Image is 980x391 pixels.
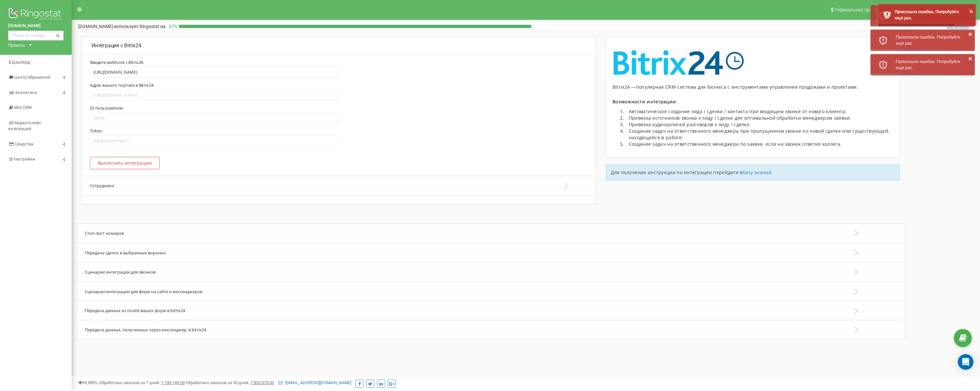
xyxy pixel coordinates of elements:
[612,84,893,90] div: Bitrix24 —популярная CRM-система для бизнеса с инструментами управления продажами и проектами.
[78,380,98,385] span: 99,989%
[8,31,64,40] input: Поиск по номеру
[85,230,124,236] span: Стоп-лист номеров
[896,59,960,70] span: Произошла ошибка. Попробуйте ещё раз.
[15,90,37,95] span: Аналитика
[90,105,123,111] label: ID пользователя:
[611,169,895,176] p: Для получения инструкции по интеграции перейдите в
[12,60,30,65] span: Дашборд
[99,380,185,385] span: Обработано звонков за 7 дней :
[14,157,35,161] span: Настройки
[114,24,166,29] span: использует Ringostat на
[14,105,32,110] span: Mini CRM
[14,75,50,80] span: Центр обращений
[90,83,154,88] label: Адрес вашего портала в Bitrix24:
[85,308,185,313] span: Передача данных из полей ваших форм в bitrix24
[251,380,274,385] u: 7 835 073,00
[90,60,144,65] label: Введите webhook с Bitrix24:
[92,42,586,50] p: Интеграция с Bitrix24
[968,32,973,39] button: close
[90,112,339,123] input: 1
[8,7,64,23] img: Ringostat logo
[958,354,973,370] div: Open Intercom Messenger
[896,35,960,46] span: Произошла ошибка. Попробуйте ещё раз.
[90,128,103,133] label: Token:
[895,9,971,21] div: Произошла ошибка. Попробуйте ещё раз.
[85,269,155,275] span: Сценарии интеграции для звонков
[278,380,351,385] a: [EMAIL_ADDRESS][DOMAIN_NAME]
[90,67,339,78] input: https://b24-site.bitrix24.com/rest/1/jsdvkj438hfwe7
[161,380,185,385] u: 1 739 149,00
[8,120,41,131] span: Маркетплейс интеграций
[85,250,166,256] span: Передача сделок в выбранные воронки
[90,135,339,146] input: jsdvkj438hfwe7
[626,115,893,121] li: Привязка источников звонка к лиду / сделке для оптимальной обработки менеджером заявки;
[90,89,339,100] input: https://b24-site.bitrix24.com
[612,50,744,76] img: image
[85,289,202,294] span: Сценарии интеграции для форм на сайте и мессенджеров
[82,176,596,196] button: Сотрудники
[8,42,25,48] div: Проекты
[15,142,33,146] span: Средства
[743,169,771,175] a: базу знаний
[626,141,893,147] li: Создание задач на ответственного менеджера по заявке, если на звонок ответил коллега.
[626,121,893,128] li: Привязка аудиозаписей разговоров к лиду / сделке.
[834,7,888,12] span: Реферальная программа
[626,128,893,141] li: Создание задач на ответственного менеджера при пропущенном звонке по новой сделке или существующе...
[8,23,64,29] a: [DOMAIN_NAME]
[186,380,274,385] span: Обработано звонков за 30 дней :
[166,23,179,30] p: 47 %
[85,327,206,333] span: Передача данных, полученных через мессенджер, в bitrix24
[78,23,166,30] p: [DOMAIN_NAME]
[970,7,973,16] button: ×
[968,56,973,63] button: close
[90,157,160,169] button: Выключить интеграцию
[626,108,893,115] li: Автоматическое создание лида / сделки / контакта при входящем звонке от нового клиента;
[612,98,893,105] p: Возможности интеграции:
